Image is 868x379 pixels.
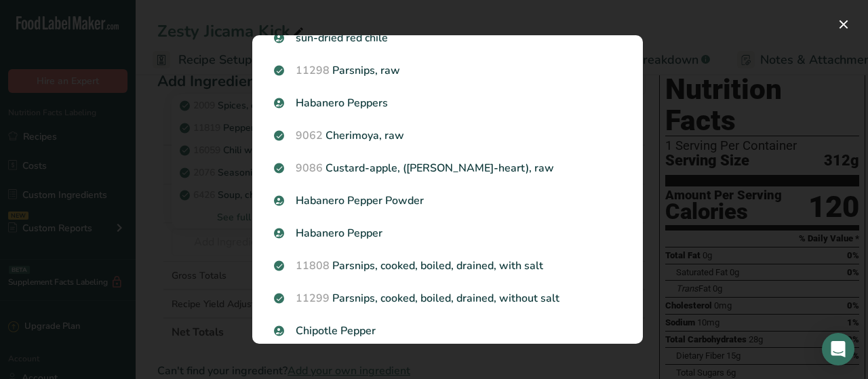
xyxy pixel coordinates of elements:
p: Parsnips, cooked, boiled, drained, with salt [274,258,621,274]
p: Habanero Peppers [274,95,621,111]
p: Parsnips, cooked, boiled, drained, without salt [274,290,621,306]
p: Custard-apple, ([PERSON_NAME]-heart), raw [274,160,621,176]
p: Parsnips, raw [274,62,621,79]
p: Habanero Pepper Powder [274,193,621,209]
div: Open Intercom Messenger [822,333,854,365]
span: 11298 [296,63,330,78]
p: Cherimoya, raw [274,127,621,144]
span: 11299 [296,291,330,306]
span: 11808 [296,258,330,273]
span: 9062 [296,128,323,143]
span: 9086 [296,161,323,176]
p: Habanero Pepper [274,225,621,241]
p: Chipotle Pepper [274,323,621,339]
p: sun-dried red chile [274,30,621,46]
